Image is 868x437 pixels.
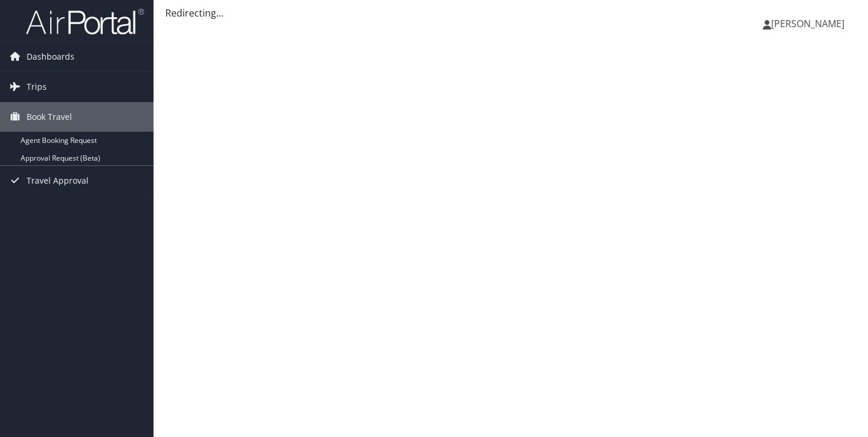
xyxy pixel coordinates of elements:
span: Travel Approval [27,166,89,195]
span: [PERSON_NAME] [771,17,844,30]
span: Dashboards [27,42,74,71]
img: airportal-logo.png [26,8,144,35]
div: Redirecting... [165,6,856,20]
span: Book Travel [27,102,72,132]
span: Trips [27,72,47,102]
a: [PERSON_NAME] [763,6,856,41]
